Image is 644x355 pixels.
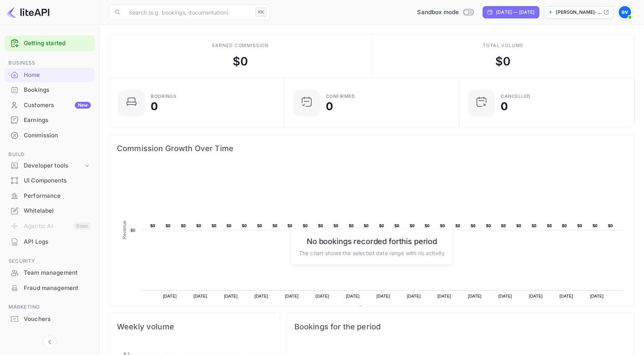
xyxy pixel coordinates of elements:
text: [DATE] [255,294,268,298]
text: $0 [303,223,308,228]
div: Earnings [5,113,95,128]
text: $0 [257,223,262,228]
a: Earnings [5,113,95,127]
text: $0 [130,228,135,233]
text: $0 [608,223,613,228]
a: Home [5,68,95,82]
div: Whitelabel [5,204,95,218]
text: [DATE] [315,294,329,298]
div: Fraud management [24,284,91,293]
div: Performance [5,189,95,204]
span: Security [5,257,95,265]
text: [DATE] [376,294,390,298]
span: Bookings for the period [294,321,627,333]
text: [DATE] [590,294,604,298]
div: Team management [24,269,91,277]
div: Whitelabel [24,207,91,215]
div: Home [24,71,91,80]
div: Earned commission [212,42,269,49]
div: Customers [24,101,91,110]
text: $0 [394,223,399,228]
img: LiteAPI logo [6,6,49,18]
a: API Logs [5,234,95,249]
div: Commission [5,128,95,143]
text: [DATE] [224,294,238,298]
a: Performance [5,189,95,203]
div: Getting started [5,36,95,51]
text: $0 [593,223,598,228]
div: CustomersNew [5,98,95,113]
text: $0 [562,223,567,228]
div: Home [5,68,95,83]
text: $0 [333,223,338,228]
text: [DATE] [529,294,543,298]
div: UI Components [5,173,95,188]
div: Developer tools [5,159,95,173]
text: [DATE] [437,294,451,298]
text: $0 [516,223,521,228]
text: $0 [440,223,445,228]
text: $0 [471,223,476,228]
p: The chart shows the selected date range with no activity [299,249,445,257]
text: $0 [501,223,506,228]
text: [DATE] [407,294,421,298]
div: Earnings [24,116,91,125]
a: UI Components [5,173,95,187]
a: Commission [5,128,95,142]
a: Whitelabel [5,204,95,218]
button: Collapse navigation [43,335,57,349]
text: [DATE] [559,294,573,298]
text: $0 [577,223,582,228]
text: $0 [547,223,552,228]
a: Team management [5,265,95,280]
text: $0 [425,223,430,228]
text: $0 [166,223,171,228]
text: $0 [287,223,292,228]
div: 0 [151,101,158,112]
p: [PERSON_NAME]-... [556,9,602,16]
text: [DATE] [346,294,360,298]
text: $0 [181,223,186,228]
div: Bookings [5,83,95,98]
text: $0 [273,223,278,228]
a: Bookings [5,83,95,97]
text: $0 [150,223,155,228]
text: $0 [212,223,217,228]
text: $0 [227,223,232,228]
div: API Logs [5,234,95,249]
div: [DATE] — [DATE] [496,9,534,16]
div: Confirmed [326,94,355,99]
span: Build [5,150,95,159]
div: ⌘K [255,7,267,17]
div: 0 [326,101,333,112]
div: CANCELLED [501,94,531,99]
a: CustomersNew [5,98,95,112]
div: Bookings [151,94,176,99]
span: Commission Growth Over Time [117,142,627,155]
text: [DATE] [163,294,177,298]
div: Bookings [24,86,91,94]
a: Vouchers [5,312,95,326]
div: Vouchers [5,312,95,327]
text: Revenue [122,220,127,239]
span: Business [5,59,95,67]
text: $0 [196,223,201,228]
text: $0 [532,223,537,228]
span: Weekly volume [117,321,272,333]
div: Fraud management [5,281,95,296]
img: Gorka Aguirre Velasco [619,6,631,18]
div: UI Components [24,176,91,185]
div: API Logs [24,238,91,246]
text: [DATE] [498,294,512,298]
a: Fraud management [5,281,95,295]
div: $ 0 [233,53,248,70]
div: New [75,102,91,109]
text: $0 [242,223,247,228]
div: 0 [501,101,508,112]
text: Revenue [366,306,385,311]
div: Vouchers [24,315,91,324]
text: $0 [364,223,369,228]
text: $0 [318,223,323,228]
a: Getting started [24,39,91,48]
div: Team management [5,265,95,280]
